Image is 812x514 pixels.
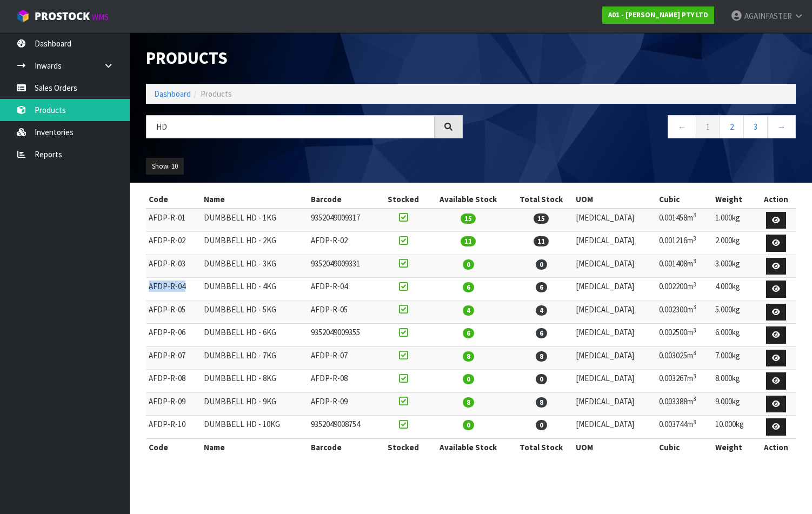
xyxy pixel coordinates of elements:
th: Code [146,191,201,208]
td: [MEDICAL_DATA] [573,416,656,439]
td: 9.000kg [713,392,757,416]
th: UOM [573,191,656,208]
sup: 3 [693,281,696,288]
td: AFDP-R-08 [146,370,201,393]
th: Total Stock [509,438,573,456]
td: [MEDICAL_DATA] [573,278,656,301]
sup: 3 [693,349,696,357]
td: AFDP-R-08 [308,370,380,393]
span: ProStock [35,9,90,23]
th: Stocked [380,191,428,208]
td: DUMBBELL HD - 3KG [201,255,308,278]
td: [MEDICAL_DATA] [573,301,656,324]
td: AFDP-R-04 [146,278,201,301]
span: 0 [463,374,474,384]
span: 0 [536,259,547,270]
sup: 3 [693,395,696,403]
sup: 3 [693,418,696,426]
td: AFDP-R-09 [308,392,380,416]
td: DUMBBELL HD - 4KG [201,278,308,301]
td: AFDP-R-04 [308,278,380,301]
span: 8 [536,351,547,362]
a: ← [668,115,696,138]
td: DUMBBELL HD - 5KG [201,301,308,324]
td: 0.002200m [656,278,712,301]
sup: 3 [693,257,696,265]
th: Cubic [656,191,712,208]
span: 6 [536,328,547,338]
td: 9352049009331 [308,255,380,278]
span: 0 [463,420,474,430]
td: 3.000kg [713,255,757,278]
th: Code [146,438,201,456]
a: 1 [696,115,720,138]
span: 6 [463,328,474,338]
td: 0.001458m [656,209,712,232]
a: → [767,115,796,138]
th: Total Stock [509,191,573,208]
td: [MEDICAL_DATA] [573,346,656,370]
td: AFDP-R-02 [146,232,201,255]
span: 4 [536,305,547,316]
td: AFDP-R-02 [308,232,380,255]
td: 10.000kg [713,416,757,439]
th: Available Stock [428,438,510,456]
th: Name [201,438,308,456]
span: Products [201,89,232,99]
sup: 3 [693,235,696,242]
td: [MEDICAL_DATA] [573,255,656,278]
td: 0.002500m [656,324,712,347]
th: Name [201,191,308,208]
span: 15 [534,213,549,224]
span: 15 [461,213,476,224]
td: [MEDICAL_DATA] [573,232,656,255]
span: 6 [536,282,547,292]
th: Barcode [308,191,380,208]
strong: A01 - [PERSON_NAME] PTY LTD [608,10,708,19]
td: 0.001408m [656,255,712,278]
td: AFDP-R-05 [146,301,201,324]
span: 0 [536,420,547,430]
td: AFDP-R-09 [146,392,201,416]
span: 8 [463,351,474,362]
th: Barcode [308,438,380,456]
td: 2.000kg [713,232,757,255]
td: 0.003267m [656,370,712,393]
td: DUMBBELL HD - 8KG [201,370,308,393]
th: Cubic [656,438,712,456]
td: 9352049008754 [308,416,380,439]
td: AFDP-R-10 [146,416,201,439]
sup: 3 [693,372,696,380]
th: Weight [713,438,757,456]
h1: Products [146,49,463,68]
a: 2 [720,115,744,138]
span: 0 [463,259,474,270]
td: DUMBBELL HD - 2KG [201,232,308,255]
th: Action [757,438,796,456]
td: 0.003744m [656,416,712,439]
span: 8 [463,397,474,408]
td: [MEDICAL_DATA] [573,370,656,393]
sup: 3 [693,326,696,334]
a: 3 [743,115,768,138]
span: 11 [534,236,549,246]
td: DUMBBELL HD - 1KG [201,209,308,232]
th: Action [757,191,796,208]
td: 7.000kg [713,346,757,370]
span: AGAINFASTER [744,11,792,21]
td: DUMBBELL HD - 6KG [201,324,308,347]
td: 9352049009317 [308,209,380,232]
img: cube-alt.png [16,9,30,23]
td: AFDP-R-07 [308,346,380,370]
td: 0.003025m [656,346,712,370]
nav: Page navigation [479,115,796,142]
th: Stocked [380,438,428,456]
th: Available Stock [428,191,510,208]
sup: 3 [693,211,696,219]
td: 0.003388m [656,392,712,416]
span: 4 [463,305,474,316]
sup: 3 [693,303,696,311]
td: AFDP-R-06 [146,324,201,347]
td: 1.000kg [713,209,757,232]
input: Search products [146,115,435,138]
